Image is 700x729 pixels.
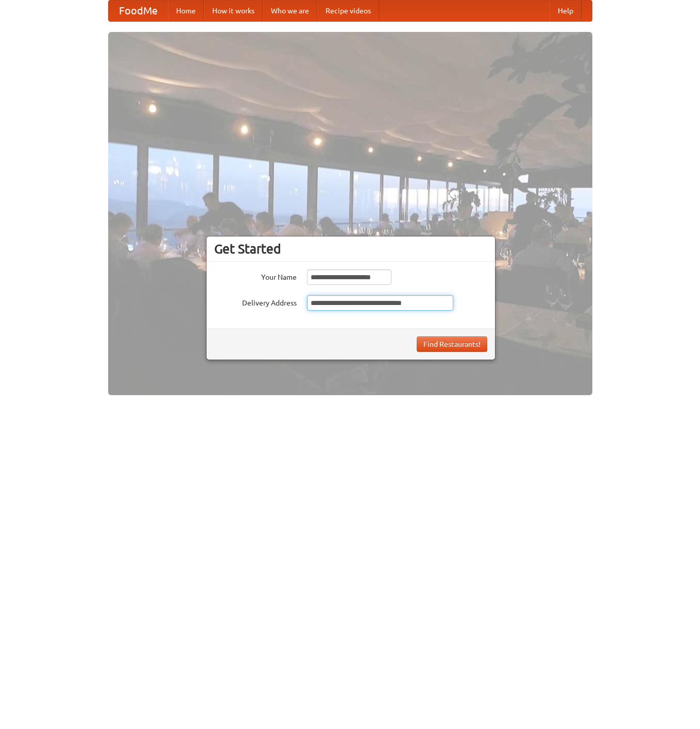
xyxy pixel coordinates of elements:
h3: Get Started [214,241,487,257]
a: FoodMe [109,1,168,21]
button: Find Restaurants! [417,336,487,352]
label: Delivery Address [214,295,297,308]
a: Who we are [263,1,317,21]
a: Recipe videos [317,1,379,21]
a: How it works [204,1,263,21]
label: Your Name [214,269,297,282]
a: Home [168,1,204,21]
a: Help [550,1,582,21]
